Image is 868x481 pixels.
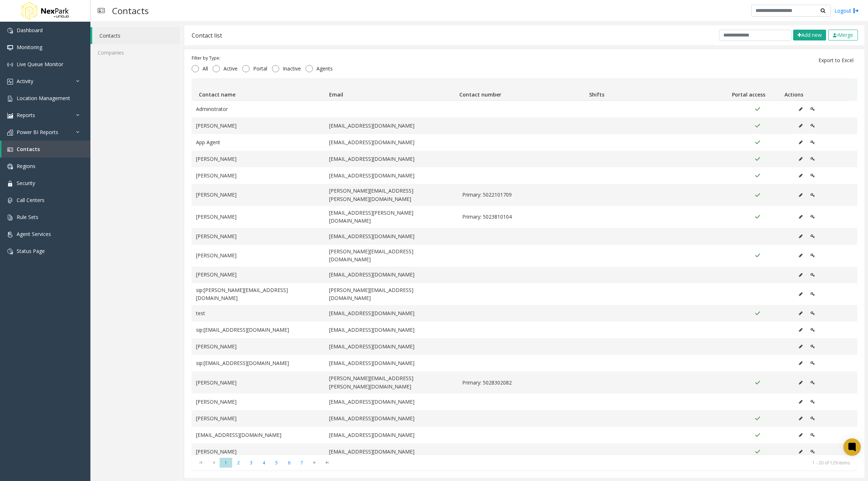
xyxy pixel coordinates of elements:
[795,231,807,242] button: Edit
[325,151,458,167] td: [EMAIL_ADDRESS][DOMAIN_NAME]
[17,44,42,51] span: Monitoring
[807,446,819,457] button: Edit Portal Access
[7,130,13,136] img: 'icon'
[109,2,152,20] h3: Contacts
[192,206,325,228] td: [PERSON_NAME]
[245,458,258,468] span: Page 3
[853,7,859,14] img: logout
[308,458,321,468] span: Go to the next page
[795,250,807,261] button: Edit
[325,184,458,206] td: [PERSON_NAME][EMAIL_ADDRESS][PERSON_NAME][DOMAIN_NAME]
[17,78,33,85] span: Activity
[462,191,587,199] span: Primary: 5022101709
[325,283,458,305] td: [PERSON_NAME][EMAIL_ADDRESS][DOMAIN_NAME]
[795,120,807,131] button: Edit
[793,30,826,40] button: Add new
[192,31,222,40] div: Contact list
[192,427,325,443] td: [EMAIL_ADDRESS][DOMAIN_NAME]
[807,104,819,115] button: Edit Portal Access
[192,101,325,117] td: Administrator
[325,338,458,355] td: [EMAIL_ADDRESS][DOMAIN_NAME]
[192,151,325,167] td: [PERSON_NAME]
[279,65,305,72] span: Inactive
[325,443,458,460] td: [EMAIL_ADDRESS][DOMAIN_NAME]
[462,213,587,221] span: Primary: 5023810104
[192,134,325,151] td: App Agent
[754,310,761,316] img: Portal Access Active
[795,430,807,441] button: Edit
[213,65,220,72] input: Active
[754,192,761,198] img: Portal Access Active
[814,55,858,66] button: Export to Excel
[754,173,761,179] img: Portal Access Active
[17,231,51,237] span: Agent Services
[325,228,458,245] td: [EMAIL_ADDRESS][DOMAIN_NAME]
[92,27,180,44] a: Contacts
[192,410,325,427] td: [PERSON_NAME]
[325,355,458,372] td: [EMAIL_ADDRESS][DOMAIN_NAME]
[754,139,761,145] img: Portal Access Active
[338,460,850,466] kendo-pager-info: 1 - 20 of 129 items
[192,322,325,338] td: sip:[EMAIL_ADDRESS][DOMAIN_NAME]
[17,197,44,203] span: Call Centers
[270,458,283,468] span: Page 5
[807,170,819,181] button: Edit Portal Access
[754,432,761,438] img: Portal Access Active
[192,65,199,72] input: All
[322,460,332,465] span: Go to the last page
[98,2,105,20] img: pageIcon
[828,30,858,40] button: Merge
[7,232,13,237] img: 'icon'
[17,146,40,153] span: Contacts
[7,79,13,85] img: 'icon'
[456,79,586,100] th: Contact number
[795,137,807,148] button: Edit
[795,377,807,388] button: Edit
[250,65,271,72] span: Portal
[325,372,458,394] td: [PERSON_NAME][EMAIL_ADDRESS][PERSON_NAME][DOMAIN_NAME]
[754,253,761,258] img: Portal Access Active
[17,27,43,34] span: Dashboard
[17,61,63,68] span: Live Queue Monitor
[807,341,819,352] button: Edit Portal Access
[795,308,807,319] button: Edit
[754,449,761,455] img: Portal Access Active
[192,55,336,61] div: Filter by Type:
[192,117,325,134] td: [PERSON_NAME]
[807,137,819,148] button: Edit Portal Access
[310,460,319,465] span: Go to the next page
[17,163,35,169] span: Regions
[325,322,458,338] td: [EMAIL_ADDRESS][DOMAIN_NAME]
[321,458,333,468] span: Go to the last page
[807,377,819,388] button: Edit Portal Access
[295,458,308,468] span: Page 7
[462,379,587,387] span: Primary: 5028302082
[17,214,38,220] span: Rule Sets
[7,62,13,68] img: 'icon'
[7,215,13,220] img: 'icon'
[795,154,807,164] button: Edit
[192,78,857,455] div: Data table
[192,283,325,305] td: sip:[PERSON_NAME][EMAIL_ADDRESS][DOMAIN_NAME]
[1,141,90,158] a: Contacts
[326,79,456,100] th: Email
[754,214,761,220] img: Portal Access Active
[586,79,716,100] th: Shifts
[807,120,819,131] button: Edit Portal Access
[807,430,819,441] button: Edit Portal Access
[795,341,807,352] button: Edit
[807,270,819,280] button: Edit Portal Access
[7,181,13,186] img: 'icon'
[196,79,326,100] th: Contact name
[754,156,761,162] img: Portal Access Active
[795,270,807,280] button: Edit
[795,396,807,407] button: Edit
[313,65,336,72] span: Agents
[192,184,325,206] td: [PERSON_NAME]
[834,7,859,14] a: Logout
[192,267,325,283] td: [PERSON_NAME]
[7,198,13,203] img: 'icon'
[833,33,838,38] img: check
[716,79,781,100] th: Portal access
[192,338,325,355] td: [PERSON_NAME]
